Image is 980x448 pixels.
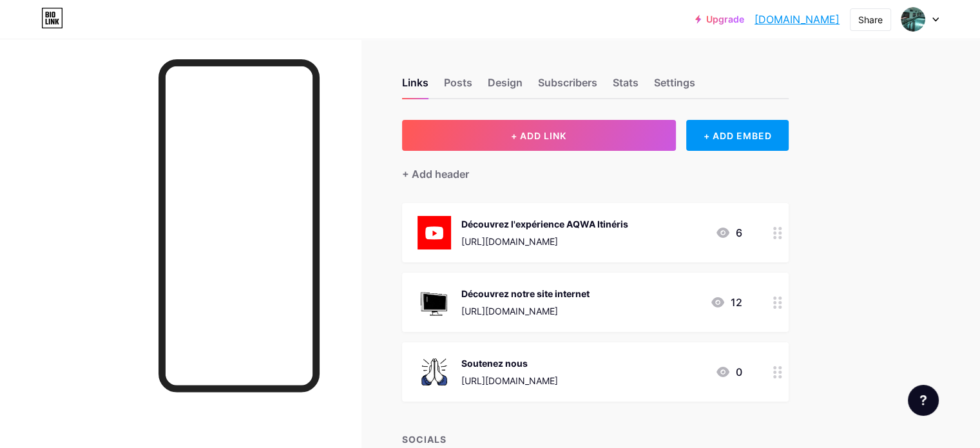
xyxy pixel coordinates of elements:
[461,217,628,231] div: Découvrez l'expérience AQWA Itinéris
[461,287,590,300] div: Découvrez notre site internet
[418,216,451,249] img: Découvrez l'expérience AQWA Itinéris
[901,7,925,32] img: Jonathan HAUTOT
[461,304,590,318] div: [URL][DOMAIN_NAME]
[715,364,742,380] div: 0
[858,13,883,26] div: Share
[418,355,451,389] img: Soutenez nous
[613,75,639,98] div: Stats
[402,120,676,151] button: + ADD LINK
[461,356,558,370] div: Soutenez nous
[402,433,789,446] div: SOCIALS
[686,120,789,151] div: + ADD EMBED
[654,75,695,98] div: Settings
[444,75,472,98] div: Posts
[511,130,566,141] span: + ADD LINK
[538,75,597,98] div: Subscribers
[418,286,451,319] img: Découvrez notre site internet
[402,75,428,98] div: Links
[461,235,628,248] div: [URL][DOMAIN_NAME]
[710,295,742,310] div: 12
[488,75,523,98] div: Design
[695,14,744,24] a: Upgrade
[754,12,840,27] a: [DOMAIN_NAME]
[715,225,742,240] div: 6
[461,374,558,387] div: [URL][DOMAIN_NAME]
[402,166,469,182] div: + Add header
